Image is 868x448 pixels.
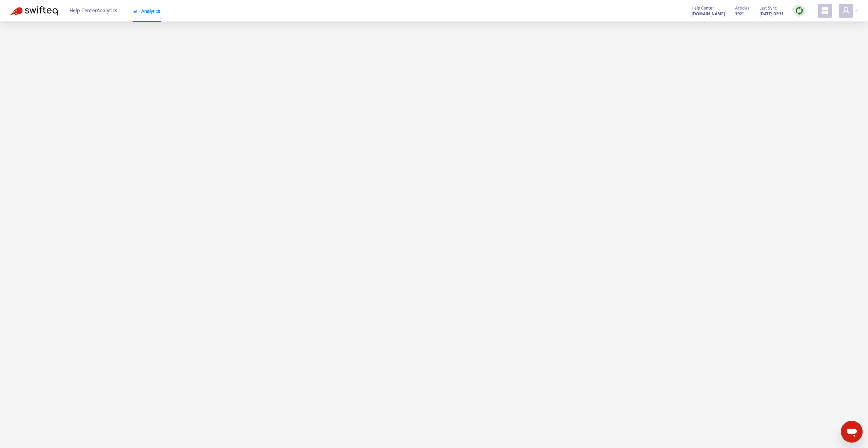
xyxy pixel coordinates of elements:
strong: 3921 [735,10,744,18]
span: Help Center [692,4,714,12]
span: Help Center Analytics [70,4,117,17]
span: Articles [735,4,749,12]
img: Swifteq [10,6,58,16]
a: [DOMAIN_NAME] [692,10,725,18]
span: Analytics [133,8,160,14]
span: area-chart [133,9,137,14]
img: sync.dc5367851b00ba804db3.png [795,6,804,15]
span: user [842,6,850,15]
strong: [DATE] 02:31 [759,10,783,18]
strong: [DOMAIN_NAME] [692,10,725,18]
iframe: Button to launch messaging window [841,421,863,443]
span: Last Sync [759,4,777,12]
span: appstore [821,6,829,15]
